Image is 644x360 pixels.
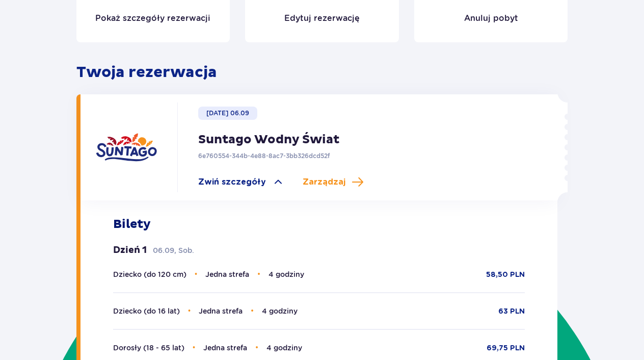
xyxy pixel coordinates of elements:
[303,176,345,188] span: Zarządzaj
[198,176,284,188] a: Zwiń szczegóły
[199,307,243,315] span: Jedna strefa
[113,270,186,278] span: Dziecko (do 120 cm)
[76,63,568,82] p: Twoja rezerwacja
[205,270,249,278] span: Jedna strefa
[113,344,184,352] span: Dorosły (18 - 65 lat)
[153,245,194,255] p: 06.09, Sob.
[96,117,157,178] img: Suntago logo
[198,176,266,188] span: Zwiń szczegóły
[113,307,180,315] span: Dziecko (do 16 lat)
[188,306,191,316] span: •
[498,306,525,317] p: 63 PLN
[206,109,249,118] p: [DATE] 06.09
[303,176,364,188] a: Zarządzaj
[464,13,518,24] p: Anuluj pobyt
[255,343,258,353] span: •
[198,132,339,147] p: Suntago Wodny Świat
[487,343,525,353] p: 69,75 PLN
[113,217,151,232] p: Bilety
[198,151,330,161] p: 6e760554-344b-4e88-8ac7-3bb326dcd52f
[193,343,196,353] span: •
[257,269,260,279] span: •
[113,244,147,256] p: Dzień 1
[486,270,525,280] p: 58,50 PLN
[195,269,198,279] span: •
[262,307,298,315] span: 4 godziny
[203,344,247,352] span: Jedna strefa
[269,270,304,278] span: 4 godziny
[284,13,360,24] p: Edytuj rezerwację
[251,306,254,316] span: •
[95,13,210,24] p: Pokaż szczegóły rezerwacji
[266,344,302,352] span: 4 godziny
